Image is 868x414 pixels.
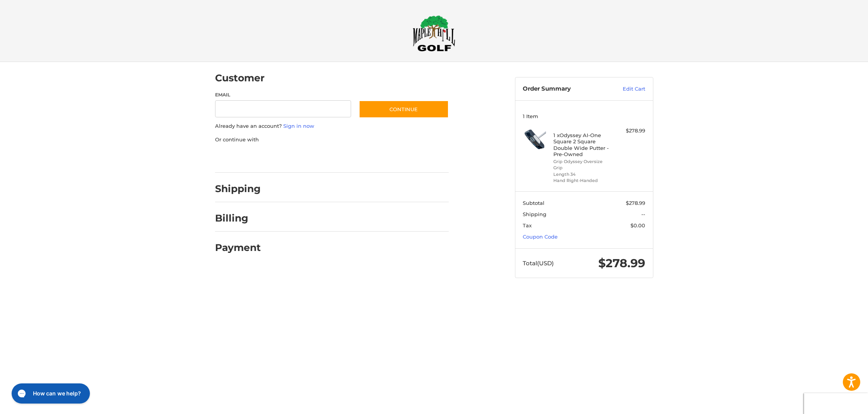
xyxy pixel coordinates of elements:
[523,234,558,240] a: Coupon Code
[212,151,270,165] iframe: PayPal-paypal
[359,100,449,118] button: Continue
[804,393,868,414] iframe: Google Customer Reviews
[615,127,645,135] div: $278.99
[553,171,613,178] li: Length 34
[215,122,449,130] p: Already have an account?
[523,85,606,93] h3: Order Summary
[215,242,261,254] h2: Payment
[523,200,544,206] span: Subtotal
[553,132,613,157] h4: 1 x Odyssey AI-One Square 2 Square Double Wide Putter - Pre-Owned
[215,91,351,98] label: Email
[626,200,645,206] span: $278.99
[413,15,455,52] img: Maple Hill Golf
[523,222,532,228] span: Tax
[283,123,314,129] a: Sign in now
[630,222,645,228] span: $0.00
[215,183,261,195] h2: Shipping
[215,72,265,84] h2: Customer
[344,151,402,165] iframe: PayPal-venmo
[215,212,260,224] h2: Billing
[641,211,645,217] span: --
[553,158,613,171] li: Grip Odyssey Oversize Grip
[606,85,645,93] a: Edit Cart
[523,259,554,267] span: Total (USD)
[8,381,92,406] iframe: Gorgias live chat messenger
[278,151,336,165] iframe: PayPal-paylater
[553,177,613,184] li: Hand Right-Handed
[523,211,546,217] span: Shipping
[523,113,645,119] h3: 1 Item
[598,256,645,270] span: $278.99
[215,136,449,144] p: Or continue with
